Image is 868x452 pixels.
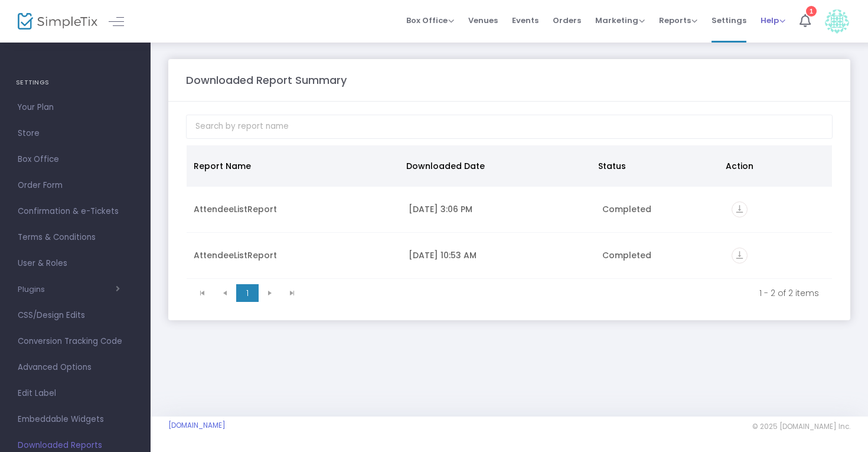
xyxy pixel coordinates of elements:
[732,248,748,264] i: vertical_align_bottom
[732,201,748,217] i: vertical_align_bottom
[312,287,819,299] kendo-pager-info: 1 - 2 of 2 items
[187,145,399,187] th: Report Name
[16,71,135,95] h4: SETTINGS
[18,285,120,294] button: Plugins
[194,249,394,261] div: AttendeeListReport
[806,6,817,17] div: 1
[602,203,717,215] div: Completed
[752,422,850,431] span: © 2025 [DOMAIN_NAME] Inc.
[409,203,588,215] div: 9/15/2025 3:06 PM
[18,386,133,401] span: Edit Label
[18,152,133,167] span: Box Office
[468,5,498,35] span: Venues
[18,360,133,375] span: Advanced Options
[659,15,697,26] span: Reports
[399,145,590,187] th: Downloaded Date
[732,205,748,217] a: vertical_align_bottom
[602,249,717,261] div: Completed
[18,204,133,219] span: Confirmation & e-Tickets
[591,145,719,187] th: Status
[595,15,645,26] span: Marketing
[18,230,133,245] span: Terms & Conditions
[186,115,833,139] input: Search by report name
[406,15,454,26] span: Box Office
[732,251,748,263] a: vertical_align_bottom
[732,201,825,217] div: https://go.SimpleTix.com/ocijo
[553,5,581,35] span: Orders
[18,334,133,349] span: Conversion Tracking Code
[168,421,226,430] a: [DOMAIN_NAME]
[409,249,588,261] div: 4/4/2025 10:53 AM
[18,100,133,115] span: Your Plan
[194,203,394,215] div: AttendeeListReport
[187,145,832,279] div: Data table
[512,5,539,35] span: Events
[712,5,746,35] span: Settings
[18,308,133,323] span: CSS/Design Edits
[18,126,133,141] span: Store
[236,284,259,302] span: Page 1
[761,15,785,26] span: Help
[18,178,133,193] span: Order Form
[18,256,133,271] span: User & Roles
[719,145,825,187] th: Action
[18,412,133,427] span: Embeddable Widgets
[732,248,825,264] div: https://go.SimpleTix.com/ufczo
[186,72,347,88] m-panel-title: Downloaded Report Summary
